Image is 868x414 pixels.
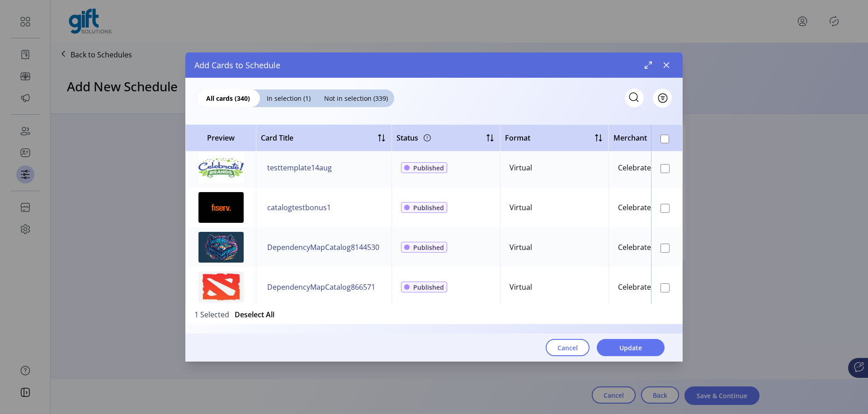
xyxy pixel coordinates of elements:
[413,243,444,252] span: Published
[618,282,677,292] div: Celebrate Brands
[546,339,590,356] button: Cancel
[194,309,229,319] span: 1 Selected
[509,282,532,292] div: Virtual
[198,192,244,223] img: preview
[317,89,394,107] div: Not in selection (339)
[618,202,677,213] div: Celebrate Brands
[413,203,444,212] span: Published
[198,272,244,302] img: preview
[509,162,532,173] div: Virtual
[196,89,260,107] div: All cards (340)
[413,282,444,292] span: Published
[260,89,317,107] div: In selection (1)
[190,132,251,143] span: Preview
[613,132,647,143] span: Merchant
[261,132,293,143] span: Card Title
[265,240,381,254] button: DependencyMapCatalog8144530
[509,202,532,213] div: Virtual
[267,162,332,173] span: testtemplate14aug
[413,163,444,173] span: Published
[198,232,244,263] img: preview
[265,280,377,294] button: DependencyMapCatalog866571
[265,160,334,175] button: testtemplate14aug
[267,242,379,253] span: DependencyMapCatalog8144530
[317,94,394,103] span: Not in selection (339)
[267,202,331,213] span: catalogtestbonus1
[260,94,317,103] span: In selection (1)
[618,162,677,173] div: Celebrate Brands
[196,94,260,103] span: All cards (340)
[198,152,244,183] img: preview
[557,343,578,353] span: Cancel
[265,200,333,215] button: catalogtestbonus1
[396,131,433,145] div: Status
[618,242,677,253] div: Celebrate Brands
[641,58,656,72] button: Maximize
[194,59,280,71] span: Add Cards to Schedule
[267,282,375,292] span: DependencyMapCatalog866571
[597,339,665,356] button: Update
[235,309,274,320] button: Deselect All
[505,132,530,143] span: Format
[509,242,532,253] div: Virtual
[653,89,672,108] button: Filter Button
[619,343,642,353] span: Update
